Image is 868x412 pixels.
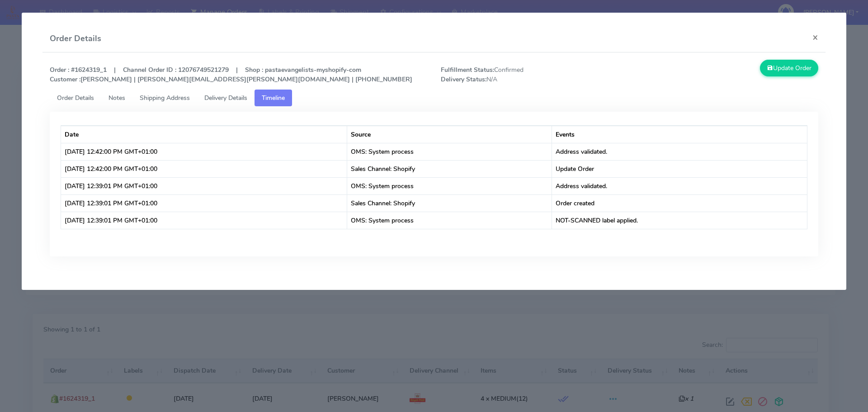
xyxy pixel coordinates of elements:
strong: Order : #1624319_1 | Channel Order ID : 12076749521279 | Shop : pastaevangelists-myshopify-com [P... [50,66,412,84]
td: Address validated. [552,143,807,160]
th: Source [347,126,552,143]
span: Timeline [262,94,285,102]
th: Events [552,126,807,143]
td: [DATE] 12:39:01 PM GMT+01:00 [61,194,347,212]
td: OMS: System process [347,177,552,194]
span: Shipping Address [140,94,190,102]
span: Order Details [57,94,94,102]
td: OMS: System process [347,212,552,229]
strong: Customer : [50,75,80,84]
button: Update Order [760,60,819,76]
th: Date [61,126,347,143]
strong: Fulfillment Status: [441,66,494,74]
ul: Tabs [50,90,819,106]
td: Order created [552,194,807,212]
td: Sales Channel: Shopify [347,160,552,177]
h4: Order Details [50,33,101,45]
td: Sales Channel: Shopify [347,194,552,212]
span: Delivery Details [204,94,247,102]
span: Notes [108,94,125,102]
td: [DATE] 12:39:01 PM GMT+01:00 [61,177,347,194]
td: OMS: System process [347,143,552,160]
span: Confirmed N/A [434,65,630,84]
td: Update Order [552,160,807,177]
td: NOT-SCANNED label applied. [552,212,807,229]
td: [DATE] 12:39:01 PM GMT+01:00 [61,212,347,229]
td: [DATE] 12:42:00 PM GMT+01:00 [61,160,347,177]
td: Address validated. [552,177,807,194]
button: Close [805,25,826,49]
strong: Delivery Status: [441,75,486,84]
td: [DATE] 12:42:00 PM GMT+01:00 [61,143,347,160]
